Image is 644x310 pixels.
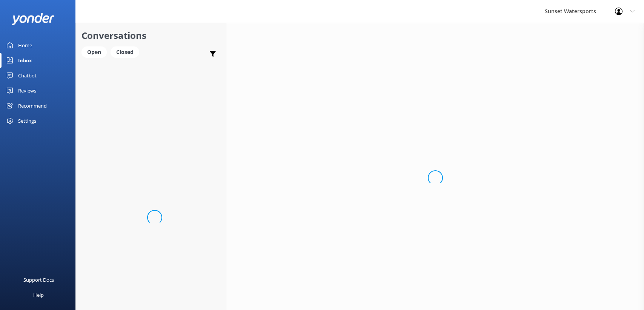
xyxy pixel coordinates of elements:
[33,287,44,302] div: Help
[111,48,143,56] a: Closed
[18,113,36,128] div: Settings
[18,83,36,98] div: Reviews
[81,48,111,56] a: Open
[11,13,55,25] img: yonder-white-logo.png
[18,68,37,83] div: Chatbot
[18,38,32,53] div: Home
[81,46,107,58] div: Open
[111,46,139,58] div: Closed
[18,53,32,68] div: Inbox
[23,272,54,287] div: Support Docs
[81,28,220,43] h2: Conversations
[18,98,47,113] div: Recommend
